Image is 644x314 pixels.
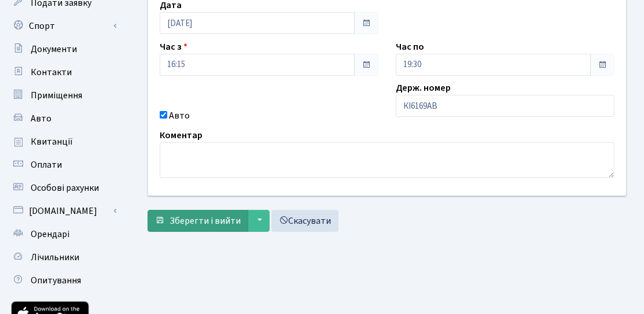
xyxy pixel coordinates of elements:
a: [DOMAIN_NAME] [6,200,122,223]
label: Час по [396,40,424,54]
span: Зберегти і вийти [170,215,241,227]
a: Лічильники [6,246,122,269]
a: Орендарі [6,223,122,246]
button: Зберегти і вийти [148,210,248,232]
a: Квитанції [6,130,122,153]
a: Особові рахунки [6,176,122,200]
label: Держ. номер [396,81,451,95]
span: Квитанції [31,135,73,148]
span: Лічильники [31,251,79,264]
a: Приміщення [6,84,122,107]
label: Час з [160,40,187,54]
span: Контакти [31,66,72,79]
span: Приміщення [31,89,82,102]
span: Авто [31,112,51,125]
a: Опитування [6,269,122,292]
input: AA0001AA [396,95,614,117]
a: Спорт [6,14,122,38]
span: Особові рахунки [31,182,99,194]
span: Оплати [31,158,62,171]
a: Авто [6,107,122,130]
a: Контакти [6,61,122,84]
a: Оплати [6,153,122,176]
span: Орендарі [31,228,69,241]
label: Авто [169,109,190,123]
label: Коментар [160,128,203,142]
a: Скасувати [271,210,338,232]
a: Документи [6,38,122,61]
span: Документи [31,43,77,56]
span: Опитування [31,274,81,287]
